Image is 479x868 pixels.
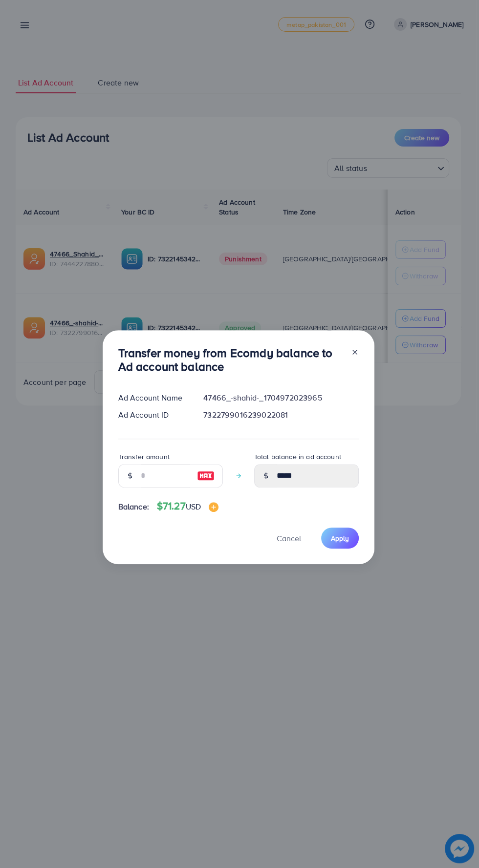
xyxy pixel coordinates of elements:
h3: Transfer money from Ecomdy balance to Ad account balance [118,346,343,374]
label: Total balance in ad account [254,452,341,462]
div: 47466_-shahid-_1704972023965 [196,392,366,403]
div: Ad Account ID [110,409,196,421]
div: Ad Account Name [110,392,196,403]
div: 7322799016239022081 [196,409,366,421]
button: Apply [321,528,359,549]
img: image [197,470,215,482]
span: Balance: [118,501,149,512]
img: image [209,502,218,512]
span: Cancel [277,533,301,544]
h4: $71.27 [157,500,218,512]
label: Transfer amount [118,452,170,462]
span: Apply [331,533,349,543]
span: USD [186,501,201,512]
button: Cancel [264,528,313,549]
